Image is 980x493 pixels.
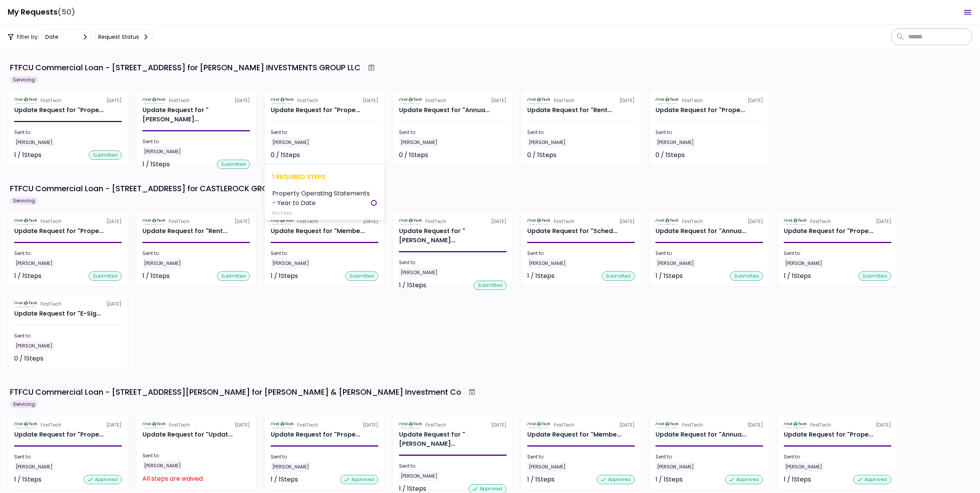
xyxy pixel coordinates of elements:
[10,400,38,408] div: Servicing
[399,471,439,481] div: [PERSON_NAME]
[345,271,378,281] div: submitted
[297,97,318,104] div: FirstTech
[272,209,371,217] div: No Files
[656,151,685,160] div: 0 / 1 Steps
[656,227,746,236] div: Update Request for "Annual ERQ Upload" Correspondent Reporting Requirements - Borrower Castlerock...
[10,197,38,205] div: Servicing
[89,151,122,160] div: submitted
[399,97,422,104] img: Partner logo
[10,62,361,73] div: FTFCU Commercial Loan - [STREET_ADDRESS] for [PERSON_NAME] INVESTMENTS GROUP LLC
[271,422,378,428] div: [DATE]
[271,137,311,147] div: [PERSON_NAME]
[14,354,43,363] div: 0 / 1 Steps
[142,218,166,225] img: Partner logo
[271,250,378,257] div: Sent to:
[142,430,233,439] div: Update Request for "Updated Lease(s) and Amendment(s)" Reporting Requirement - Single Tenant 5500...
[784,218,807,225] img: Partner logo
[725,475,763,484] div: approved
[465,385,479,399] button: Archive workflow
[656,106,745,115] div: Update Request for "Property Inspection Upload" Correspondent Reporting Requirements - Borrower S...
[858,271,891,281] div: submitted
[656,422,679,428] img: Partner logo
[810,218,831,225] div: FirstTech
[656,271,683,281] div: 1 / 1 Steps
[142,422,250,428] div: [DATE]
[10,386,461,398] div: FTFCU Commercial Loan - [STREET_ADDRESS][PERSON_NAME] for [PERSON_NAME] & [PERSON_NAME] Investmen...
[271,129,378,136] div: Sent to:
[142,147,182,157] div: [PERSON_NAME]
[42,30,92,44] button: date
[784,258,824,268] div: [PERSON_NAME]
[656,137,695,147] div: [PERSON_NAME]
[142,227,227,236] div: Update Request for "Rent Roll" Reporting Requirements - Office Retail 5667 FM 1488, Magnolia, TX ...
[527,422,635,428] div: [DATE]
[473,281,507,290] div: submitted
[169,218,190,225] div: FirstTech
[784,250,891,257] div: Sent to:
[10,76,38,84] div: Servicing
[340,475,378,484] div: approved
[682,97,703,104] div: FirstTech
[344,151,378,160] div: Not started
[425,218,446,225] div: FirstTech
[399,97,507,104] div: [DATE]
[142,106,250,124] div: Update Request for "Financial Statement Year to Date" Correspondent Reporting Requirements - Borr...
[784,462,824,472] div: [PERSON_NAME]
[87,354,122,363] div: Not started
[527,218,551,225] img: Partner logo
[784,422,891,428] div: [DATE]
[399,281,426,290] div: 1 / 1 Steps
[271,97,294,104] img: Partner logo
[14,422,122,428] div: [DATE]
[142,97,166,104] img: Partner logo
[10,183,295,194] div: FTFCU Commercial Loan - [STREET_ADDRESS] for CASTLEROCK GROUP, LLC
[399,106,490,115] div: Update Request for "Annual ERQ Upload" Correspondent Reporting Requirements - Borrower Summerlin ...
[958,3,977,22] button: Open menu
[271,271,298,281] div: 1 / 1 Steps
[272,172,377,182] div: 1 required steps
[399,218,507,225] div: [DATE]
[656,453,763,460] div: Sent to:
[656,258,695,268] div: [PERSON_NAME]
[656,129,763,136] div: Sent to:
[41,301,61,308] div: FirstTech
[656,218,763,225] div: [DATE]
[784,227,873,236] div: Update Request for "Property Inspection Upload" Correspondent Reporting Requirements - Borrower C...
[14,137,54,147] div: [PERSON_NAME]
[14,250,122,257] div: Sent to:
[597,475,635,484] div: approved
[399,463,507,470] div: Sent to:
[399,430,507,448] div: Update Request for "Financial Statement Year to Date" Correspondent Reporting Requirements - Borr...
[527,258,567,268] div: [PERSON_NAME]
[142,422,166,428] img: Partner logo
[14,97,122,104] div: [DATE]
[297,422,318,428] div: FirstTech
[271,151,300,160] div: 0 / 1 Steps
[271,106,360,115] div: Update Request for "Property Operating Statements - Year to Date" Reporting Requirements - Office...
[217,160,250,169] div: submitted
[142,452,250,459] div: Sent to:
[600,151,635,160] div: Not started
[41,97,61,104] div: FirstTech
[656,462,695,472] div: [PERSON_NAME]
[142,461,182,471] div: [PERSON_NAME]
[527,250,635,257] div: Sent to:
[271,218,294,225] img: Partner logo
[142,474,204,483] div: All steps are waived.
[399,137,439,147] div: [PERSON_NAME]
[14,309,101,318] div: Update Request for "E-Sign Consent" Correspondent Reporting Requirements - Guarantor Steven Mutnick
[215,474,250,483] div: Not started
[656,475,683,484] div: 1 / 1 Steps
[84,475,122,484] div: approved
[14,333,122,339] div: Sent to:
[527,430,621,439] div: Update Request for "Member Provided PFS" Correspondent Reporting Requirements - Guarantor Randy a...
[554,97,574,104] div: FirstTech
[853,475,891,484] div: approved
[527,129,635,136] div: Sent to:
[784,271,811,281] div: 1 / 1 Steps
[95,30,152,44] button: Request status
[169,422,190,428] div: FirstTech
[656,422,763,428] div: [DATE]
[272,189,371,208] div: Property Operating Statements - Year to Date
[527,271,555,281] div: 1 / 1 Steps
